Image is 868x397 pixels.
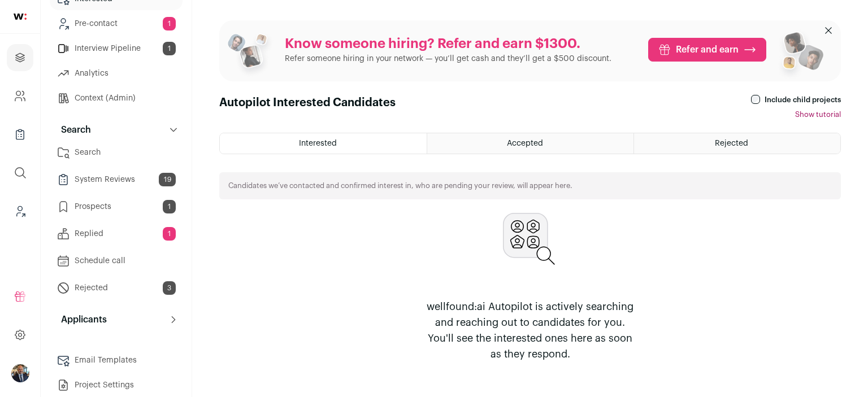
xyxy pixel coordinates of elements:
label: Include child projects [765,95,841,104]
a: Prospects1 [50,195,183,218]
a: Company Lists [7,121,33,148]
p: Know someone hiring? Refer and earn $1300. [285,35,611,53]
p: wellfound:ai Autopilot is actively searching and reaching out to candidates for you. You'll see t... [422,299,639,362]
a: Project Settings [50,374,183,396]
p: Candidates we’ve contacted and confirmed interest in, who are pending your review, will appear here. [228,181,572,190]
span: 1 [163,227,176,241]
a: Search [50,141,183,164]
a: Leads (Backoffice) [7,198,33,225]
button: Applicants [50,308,183,331]
img: referral_people_group_2-7c1ec42c15280f3369c0665c33c00ed472fd7f6af9dd0ec46c364f9a93ccf9a4.png [775,27,825,81]
a: Email Templates [50,349,183,372]
a: Pre-contact1 [50,12,183,35]
span: 3 [163,281,176,295]
img: referral_people_group_1-3817b86375c0e7f77b15e9e1740954ef64e1f78137dd7e9f4ff27367cb2cd09a.png [226,29,276,79]
p: Refer someone hiring in your network — you’ll get cash and they’ll get a $500 discount. [285,53,611,64]
a: Refer and earn [648,38,766,62]
span: Interested [299,139,337,147]
a: Rejected [634,133,840,154]
a: System Reviews19 [50,168,183,191]
span: Accepted [507,139,543,147]
span: 19 [159,173,176,186]
a: Projects [7,44,33,71]
img: wellfound-shorthand-0d5821cbd27db2630d0214b213865d53afaa358527fdda9d0ea32b1df1b89c2c.svg [14,14,27,20]
span: 1 [163,17,176,30]
button: Open dropdown [11,364,29,382]
a: Schedule call [50,250,183,272]
a: Context (Admin) [50,87,183,110]
a: Rejected3 [50,277,183,299]
button: Search [50,119,183,141]
p: Applicants [54,313,107,326]
span: Rejected [715,139,748,147]
a: Accepted [427,133,633,154]
a: Interview Pipeline1 [50,37,183,60]
span: 1 [163,200,176,213]
button: Show tutorial [795,110,841,119]
span: 1 [163,42,176,55]
h1: Autopilot Interested Candidates [219,95,396,119]
a: Replied1 [50,223,183,245]
a: Analytics [50,62,183,85]
img: 18202275-medium_jpg [11,364,29,382]
a: Company and ATS Settings [7,82,33,110]
p: Search [54,123,91,137]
